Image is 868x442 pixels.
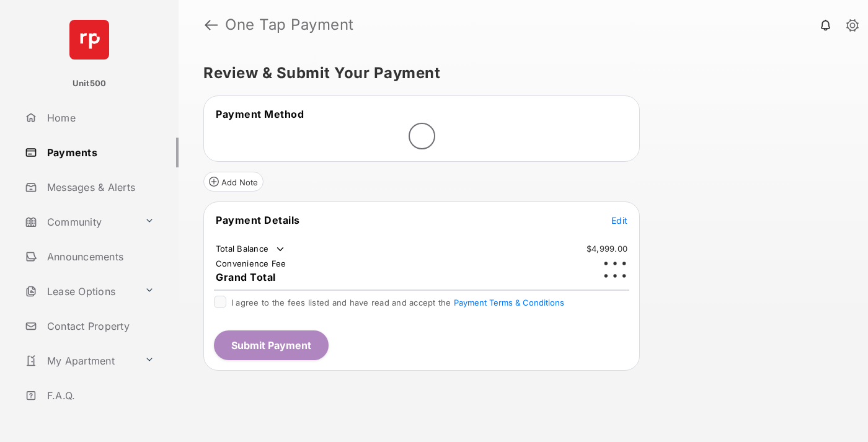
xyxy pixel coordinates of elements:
[203,66,833,81] h5: Review & Submit Your Payment
[69,20,109,60] img: svg+xml;base64,PHN2ZyB4bWxucz0iaHR0cDovL3d3dy53My5vcmcvMjAwMC9zdmciIHdpZHRoPSI2NCIgaGVpZ2h0PSI2NC...
[20,346,139,376] a: My Apartment
[215,258,287,269] td: Convenience Fee
[214,330,329,360] button: Submit Payment
[225,17,354,32] strong: One Tap Payment
[20,242,179,272] a: Announcements
[216,271,276,283] span: Grand Total
[454,298,564,307] button: I agree to the fees listed and have read and accept the
[611,214,627,226] button: Edit
[73,77,107,90] p: Unit500
[215,243,286,255] td: Total Balance
[216,108,304,120] span: Payment Method
[231,298,564,307] span: I agree to the fees listed and have read and accept the
[20,276,139,306] a: Lease Options
[20,138,179,167] a: Payments
[203,172,263,192] button: Add Note
[20,381,179,410] a: F.A.Q.
[20,103,179,133] a: Home
[611,215,627,226] span: Edit
[20,172,179,202] a: Messages & Alerts
[586,243,628,254] td: $4,999.00
[216,214,300,226] span: Payment Details
[20,207,139,237] a: Community
[20,311,179,341] a: Contact Property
